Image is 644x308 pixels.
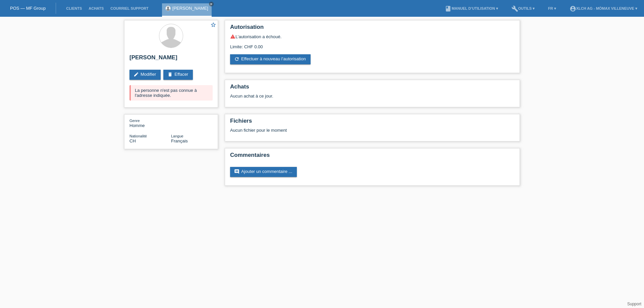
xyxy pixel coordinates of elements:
a: FR ▾ [545,6,559,10]
span: Suisse [129,138,136,143]
a: close [209,2,214,6]
a: star_border [210,22,216,29]
h2: Fichiers [230,118,515,128]
i: build [512,5,518,12]
i: close [210,2,213,6]
span: Langue [171,134,183,138]
a: Courriel Support [107,6,152,10]
i: refresh [234,56,239,62]
i: delete [167,72,173,77]
div: Aucun achat à ce jour. [230,94,515,104]
div: L’autorisation a échoué. [230,34,515,39]
a: [PERSON_NAME] [172,6,208,11]
a: buildOutils ▾ [508,6,538,10]
a: account_circleXLCH AG - Mömax Villeneuve ▾ [566,6,641,10]
a: POS — MF Group [10,6,46,11]
a: bookManuel d’utilisation ▾ [441,6,501,10]
span: Nationalité [129,134,147,138]
div: Homme [129,118,171,128]
div: La personne n'est pas connue à l'adresse indiquée. [129,85,213,101]
h2: Autorisation [230,24,515,34]
a: deleteEffacer [163,70,193,80]
a: commentAjouter un commentaire ... [230,167,297,177]
div: Limite: CHF 0.00 [230,39,515,49]
i: account_circle [570,5,576,12]
span: Français [171,138,188,143]
i: warning [230,34,235,39]
a: Achats [85,6,107,10]
h2: Achats [230,83,515,94]
i: comment [234,169,239,174]
h2: [PERSON_NAME] [129,54,213,64]
a: refreshEffectuer à nouveau l’autorisation [230,54,311,64]
a: Support [627,302,641,306]
i: book [445,5,451,12]
a: Clients [63,6,85,10]
a: editModifier [129,70,161,80]
h2: Commentaires [230,152,515,162]
div: Aucun fichier pour le moment [230,128,435,133]
span: Genre [129,119,140,123]
i: star_border [210,22,216,28]
i: edit [133,72,139,77]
